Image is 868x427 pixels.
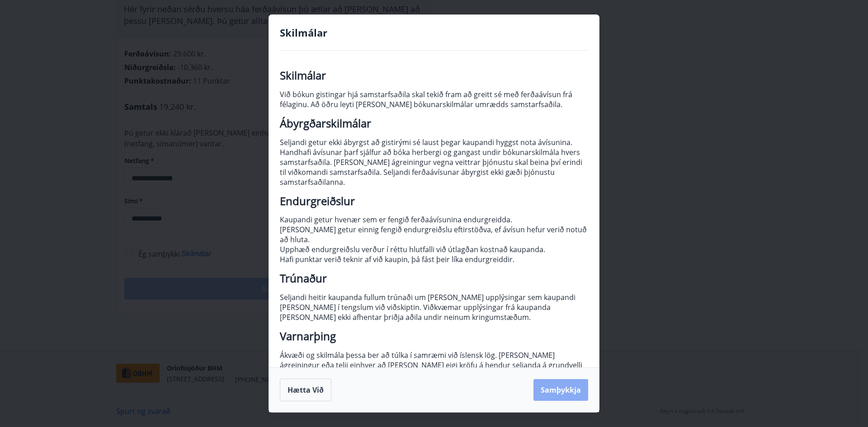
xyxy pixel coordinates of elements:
h2: Varnarþing [280,331,588,341]
button: Hætta við [280,379,331,401]
h4: Skilmálar [280,26,588,39]
p: Við bókun gistingar hjá samstarfsaðila skal tekið fram að greitt sé með ferðaávísun frá félaginu.... [280,89,588,109]
h2: Endurgreiðslur [280,196,588,206]
p: Upphæð endurgreiðslu verður í réttu hlutfalli við útlagðan kostnað kaupanda. [280,244,588,254]
p: Kaupandi getur hvenær sem er fengið ferðaávísunina endurgreidda. [280,215,588,225]
h2: Ábyrgðarskilmálar [280,118,588,128]
p: Hafi punktar verið teknir af við kaupin, þá fást þeir líka endurgreiddir. [280,254,588,264]
p: Seljandi getur ekki ábyrgst að gistirými sé laust þegar kaupandi hyggst nota ávísunina. Handhafi ... [280,137,588,187]
button: Samþykkja [533,379,588,401]
p: Ákvæði og skilmála þessa ber að túlka í samræmi við íslensk lög. [PERSON_NAME] ágreiningur eða te... [280,350,588,390]
p: [PERSON_NAME] getur einnig fengið endurgreiðslu eftirstöðva, ef ávísun hefur verið notuð að hluta. [280,225,588,244]
h2: Skilmálar [280,70,588,80]
p: Seljandi heitir kaupanda fullum trúnaði um [PERSON_NAME] upplýsingar sem kaupandi [PERSON_NAME] í... [280,292,588,322]
h2: Trúnaður [280,273,588,283]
